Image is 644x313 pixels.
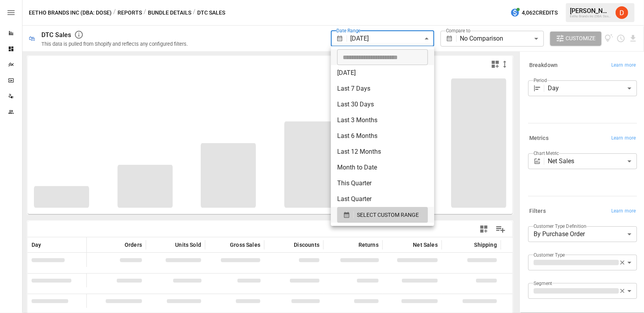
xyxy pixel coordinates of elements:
[331,65,434,81] li: [DATE]
[331,175,434,191] li: This Quarter
[331,112,434,128] li: Last 3 Months
[331,144,434,160] li: Last 12 Months
[331,97,434,112] li: Last 30 Days
[337,207,428,223] button: SELECT CUSTOM RANGE
[331,128,434,144] li: Last 6 Months
[331,191,434,207] li: Last Quarter
[331,160,434,175] li: Month to Date
[331,81,434,97] li: Last 7 Days
[357,210,419,220] span: SELECT CUSTOM RANGE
